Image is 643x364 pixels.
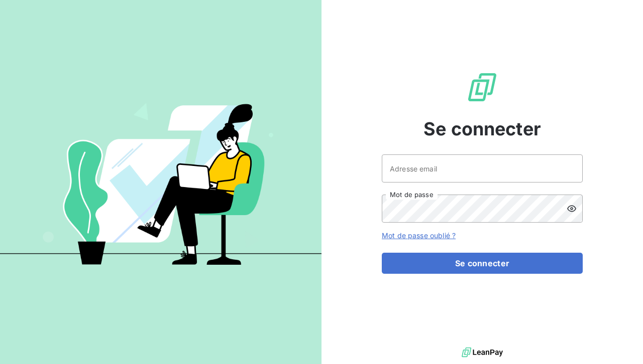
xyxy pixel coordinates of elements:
input: placeholder [382,154,583,183]
button: Se connecter [382,253,583,274]
a: Mot de passe oublié ? [382,231,456,240]
img: Logo LeanPay [466,71,498,103]
span: Se connecter [423,115,541,142]
img: logo [462,345,503,360]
